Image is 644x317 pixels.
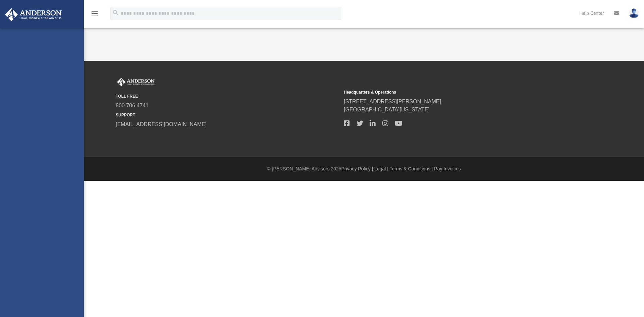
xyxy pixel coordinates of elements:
a: Terms & Conditions | [390,166,433,171]
i: search [112,9,119,16]
a: Legal | [374,166,388,171]
img: Anderson Advisors Platinum Portal [116,78,156,87]
a: Pay Invoices [434,166,461,171]
a: Privacy Policy | [341,166,373,171]
i: menu [91,9,99,17]
a: [GEOGRAPHIC_DATA][US_STATE] [344,107,430,112]
small: Headquarters & Operations [344,89,567,95]
a: [STREET_ADDRESS][PERSON_NAME] [344,99,441,104]
small: SUPPORT [116,112,339,118]
a: menu [91,13,99,17]
a: [EMAIL_ADDRESS][DOMAIN_NAME] [116,121,207,127]
img: User Pic [629,8,639,18]
small: TOLL FREE [116,93,339,99]
div: © [PERSON_NAME] Advisors 2025 [84,165,644,172]
a: 800.706.4741 [116,103,149,108]
img: Anderson Advisors Platinum Portal [3,8,64,21]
